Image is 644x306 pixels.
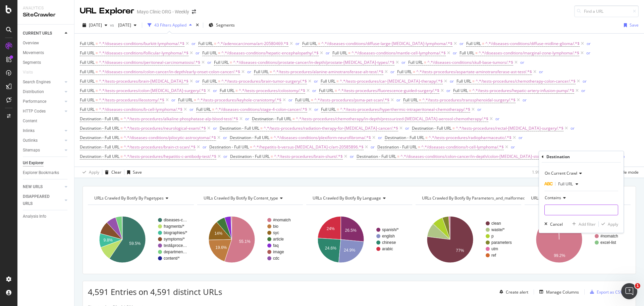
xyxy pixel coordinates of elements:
[495,116,499,122] div: or
[539,69,543,75] div: or
[311,193,406,204] h4: URLs Crawled By Botify By language
[23,88,44,95] div: Distribution
[23,183,63,190] a: NEW URLS
[247,69,251,75] div: or
[154,22,186,28] div: 43 Filters Applied
[332,50,347,56] span: Full URL
[23,79,63,86] a: Search Engines
[213,125,217,131] button: or
[390,69,394,75] div: or
[519,134,523,141] button: or
[96,97,98,103] span: =
[80,167,99,178] button: Apply
[80,125,119,131] span: Destination - Full URL
[230,59,232,65] span: =
[137,8,189,15] div: Mayo Clinic ORG - Weekly
[80,144,119,150] span: Destination - Full URL
[196,78,200,84] button: or
[352,48,446,58] span: ^.*/diseases-conditions/mantle-cell-lymphoma/.*$
[192,40,196,47] button: or
[583,78,587,84] div: or
[23,169,59,176] div: Explorer Bookmarks
[23,11,69,19] div: SiteCrawler
[583,78,587,84] button: or
[318,41,320,46] span: =
[23,147,63,154] a: Sitemaps
[453,50,457,56] div: or
[476,77,576,86] span: ^.*/tests-procedures/chemotherapy-colon-cancer/.*$
[99,39,184,48] span: ^.*/diseases-conditions/burkitt-lymphoma/.*$
[192,9,196,14] div: arrow-right-arrow-left
[115,20,139,31] button: [DATE]
[80,116,119,122] span: Destination - Full URL
[321,39,452,48] span: ^.*/diseases-conditions/diffuse-large-[MEDICAL_DATA]-lymphoma/.*$
[635,283,640,289] span: 1
[23,49,69,56] a: Movements
[23,160,44,167] div: Url Explorer
[405,125,409,131] div: or
[214,59,229,65] span: Full URL
[23,213,69,220] a: Analysis Info
[216,22,235,28] span: Segments
[96,69,98,75] span: =
[196,106,211,112] span: Full URL
[292,116,295,122] span: =
[397,154,399,159] span: =
[23,118,37,125] div: Content
[296,114,488,124] span: ^.*/tests-procedures/chemotherapy/in-depth/pressurized-[MEDICAL_DATA]-aerosol-chemotherapy/.*$
[247,69,251,75] button: or
[23,40,39,47] div: Overview
[96,106,98,112] span: =
[408,59,423,65] span: Full URL
[519,135,523,140] div: or
[475,50,478,56] span: =
[546,289,579,295] div: Manage Columns
[23,98,46,105] div: Performance
[270,69,272,75] span: =
[416,67,532,77] span: ^.*/tests-procedures/aspartate-aminotransferase-ast-test/.*$
[530,193,625,204] h4: URLs Crawled By Botify By new_priority
[220,88,234,93] span: Full URL
[314,95,389,105] span: ^.*/tests-procedures/psma-pet-scan/.*$
[23,147,40,154] div: Sitemaps
[405,125,409,131] button: or
[396,97,400,103] div: or
[190,106,194,113] button: or
[571,125,575,131] button: or
[421,142,504,152] span: ^.*/diseases-conditions/t-cell-lymphoma/.*$
[235,88,238,93] span: =
[403,97,418,103] span: Full URL
[230,154,270,159] span: Destination - Full URL
[469,88,471,93] span: =
[314,78,318,84] button: or
[233,58,394,67] span: ^.*/diseases-conditions/prostate-cancer/in-depth/prostate-[MEDICAL_DATA]-types/.*$
[124,142,196,152] span: ^.*/tests-procedures/brain-ct-scan/.*$
[597,289,623,295] div: Export as CSV
[497,287,528,297] button: Create alert
[223,135,227,140] div: or
[587,287,623,297] button: Export as CSV
[371,144,375,150] div: or
[296,41,300,46] div: or
[446,87,450,94] button: or
[89,169,99,175] div: Apply
[542,221,563,227] button: Cancel
[245,116,249,122] button: or
[245,116,249,122] div: or
[274,133,371,142] span: ^.*/diseases-conditions/plexiform-neurofibroma/.*$
[350,153,354,160] button: or
[520,59,524,65] button: or
[621,283,637,299] iframe: Intercom live chat
[457,78,471,84] span: Full URL
[482,41,484,46] span: =
[321,78,335,84] span: Full URL
[271,154,273,159] span: =
[230,135,269,140] span: Destination - Full URL
[178,97,193,103] span: Full URL
[550,221,563,227] div: Cancel
[221,48,319,58] span: ^.*/diseases-conditions/hepatic-encephalopathy/.*$
[511,144,515,150] div: or
[204,195,278,201] span: URLs Crawled By Botify By content_type
[630,22,639,28] div: Save
[506,289,528,295] div: Create alert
